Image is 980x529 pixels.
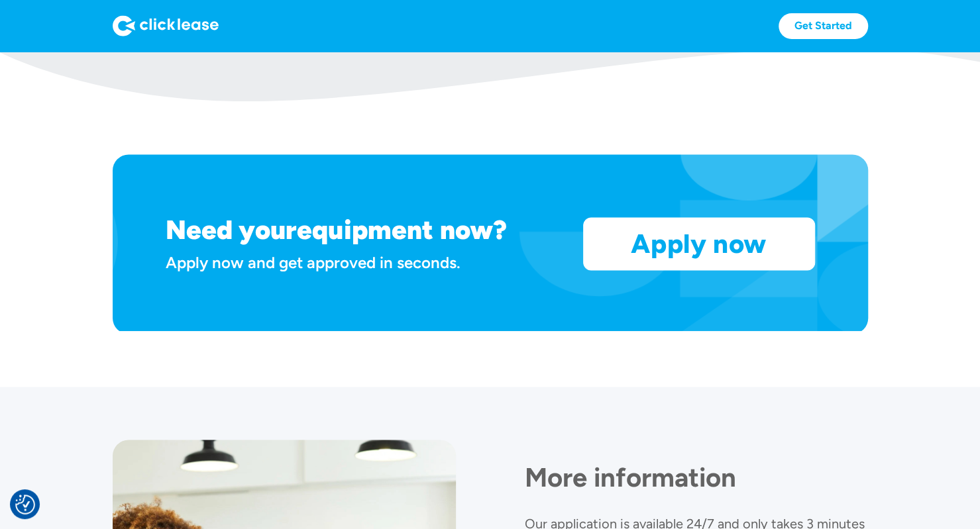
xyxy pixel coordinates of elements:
div: Apply now and get approved in seconds. [166,251,567,274]
img: Revisit consent button [15,495,35,514]
h1: Need your [166,214,297,246]
img: Logo [113,15,219,36]
a: Apply now [584,218,814,269]
button: Consent Preferences [15,495,35,514]
h1: More information [525,461,868,493]
a: Get Started [779,13,868,39]
h1: equipment now? [297,214,507,246]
